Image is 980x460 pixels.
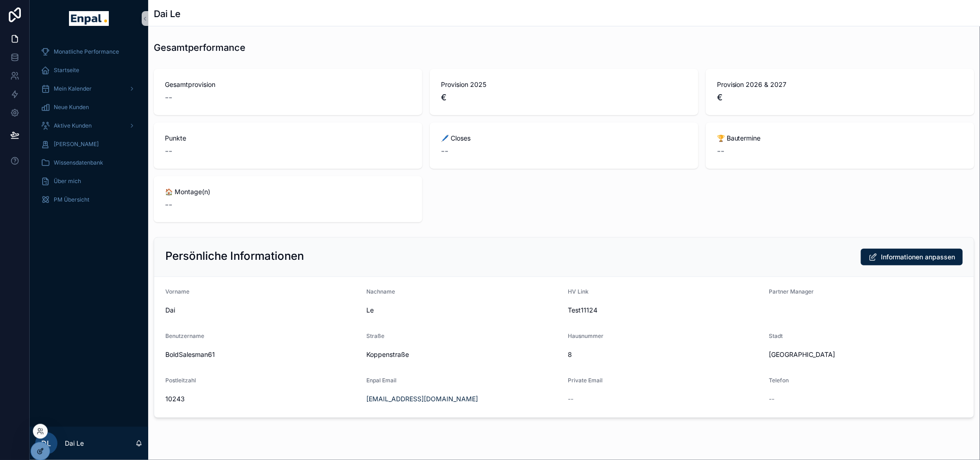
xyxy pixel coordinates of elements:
[367,288,396,295] span: Nachname
[54,159,103,166] span: Wissensdatenbank
[568,288,589,295] span: HV Link
[769,288,814,295] span: Partner Manager
[165,394,359,404] span: 10243
[165,187,411,196] span: 🏠 Montage(n)
[568,377,603,384] span: Private Email
[568,332,603,339] span: Hausnummer
[441,145,448,158] span: --
[165,198,172,211] span: --
[165,377,196,384] span: Postleitzahl
[69,11,108,26] img: App logo
[165,134,411,143] span: Punkte
[35,43,143,60] a: Monatliche Performance
[54,104,89,111] span: Neue Kunden
[441,91,687,104] span: €
[441,80,687,89] span: Provision 2025
[35,117,143,134] a: Aktive Kunden
[154,41,245,54] h1: Gesamtperformance
[165,80,411,89] span: Gesamtprovision
[441,134,687,143] span: 🖊️ Closes
[54,67,79,74] span: Startseite
[35,191,143,208] a: PM Übersicht
[367,332,385,339] span: Straße
[54,48,119,55] span: Monatliche Performance
[35,99,143,116] a: Neue Kunden
[769,332,783,339] span: Stadt
[35,154,143,171] a: Wissensdatenbank
[769,377,789,384] span: Telefon
[717,134,963,143] span: 🏆 Bautermine
[35,62,143,79] a: Startseite
[717,91,963,104] span: €
[54,141,99,148] span: [PERSON_NAME]
[769,394,775,404] span: --
[165,332,204,339] span: Benutzername
[154,7,181,20] h1: Dai Le
[54,85,92,92] span: Mein Kalender
[54,196,89,203] span: PM Übersicht
[54,122,92,129] span: Aktive Kunden
[568,394,573,404] span: --
[165,306,359,315] span: Dai
[35,80,143,97] a: Mein Kalender
[881,252,955,262] span: Informationen anpassen
[165,288,189,295] span: Vorname
[54,178,81,185] span: Über mich
[367,350,561,359] span: Koppenstraße
[165,145,172,158] span: --
[35,136,143,153] a: [PERSON_NAME]
[861,249,963,265] button: Informationen anpassen
[367,377,397,384] span: Enpal Email
[165,249,304,264] h2: Persönliche Informationen
[30,37,148,220] div: scrollable content
[367,394,478,404] a: [EMAIL_ADDRESS][DOMAIN_NAME]
[568,350,762,359] span: 8
[65,439,84,448] p: Dai Le
[367,306,561,315] span: Le
[35,173,143,190] a: Über mich
[568,306,762,315] span: Test11124
[165,91,172,104] span: --
[717,145,724,158] span: --
[165,350,359,359] span: BoldSalesman61
[717,80,963,89] span: Provision 2026 & 2027
[769,350,963,359] span: [GEOGRAPHIC_DATA]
